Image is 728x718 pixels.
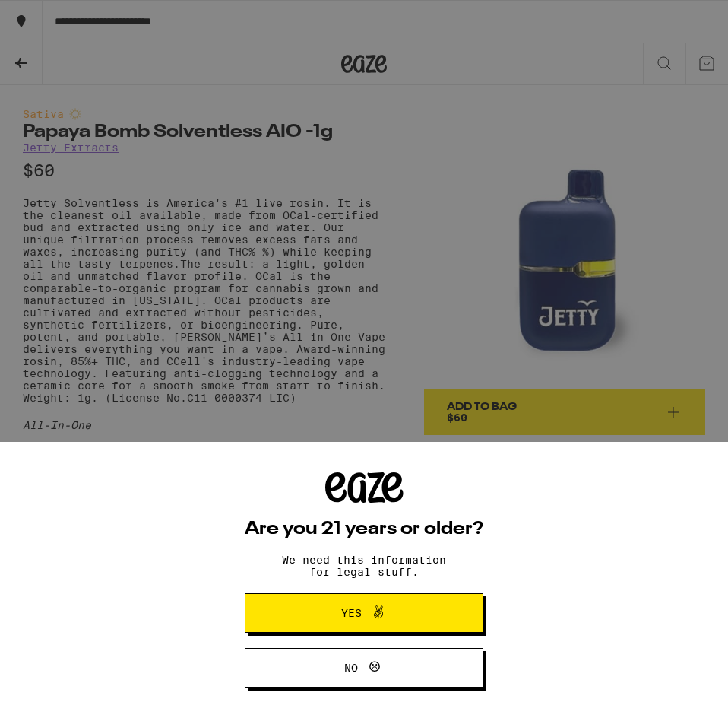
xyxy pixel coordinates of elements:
[245,520,483,538] h2: Are you 21 years or older?
[344,662,358,673] span: No
[245,648,483,688] button: No
[9,11,109,23] span: Hi. Need any help?
[269,554,459,578] p: We need this information for legal stuff.
[341,608,362,618] span: Yes
[245,593,483,633] button: Yes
